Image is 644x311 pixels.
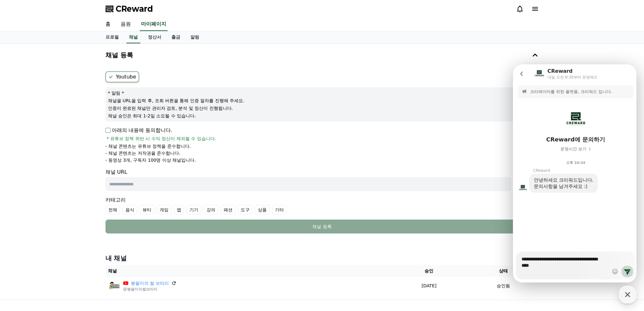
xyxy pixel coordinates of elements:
span: CReward [116,4,153,14]
p: [DATE] [393,283,465,289]
h4: 내 채널 [105,254,539,263]
th: 채널 [105,265,390,277]
label: 상품 [255,205,270,215]
a: 음원 [116,18,136,31]
label: 도구 [238,205,252,215]
a: 출금 [166,31,185,43]
label: 패션 [221,205,235,215]
a: 홈 [100,18,116,31]
label: 기기 [187,205,201,215]
a: 알림 [185,31,204,43]
a: 정산서 [143,31,166,43]
label: 기타 [272,205,287,215]
div: 채널 등록 [118,223,526,230]
p: 인증이 완료된 채널만 관리자 검토, 분석 및 정산이 진행됩니다. [108,105,536,111]
p: - 채널 콘텐츠는 유튜브 정책을 준수합니다. [105,143,191,149]
a: 프로필 [100,31,124,43]
p: 채널을 URL을 입력 후, 조회 버튼을 통해 인증 절차를 진행해 주세요. [108,97,536,104]
span: * 유튜브 정책 위반 시 수익 정산이 제외될 수 있습니다. [107,135,216,142]
p: 아래의 내용에 동의합니다. [105,127,172,134]
button: 채널 등록 [105,220,539,233]
label: 뷰티 [140,205,154,215]
a: 채널 [126,31,140,43]
p: - 채널 콘텐츠는 저작권을 준수합니다. [105,150,181,156]
iframe: Channel chat [513,64,636,283]
div: 채널 URL [105,168,539,191]
label: 앱 [174,205,184,215]
a: 마이페이지 [140,18,168,31]
label: 음식 [123,205,137,215]
a: CReward [105,4,153,14]
p: 채널 승인은 최대 1-2일 소요될 수 있습니다. [108,113,536,119]
label: 강의 [204,205,218,215]
label: 전체 [105,205,120,215]
button: 채널 등록 [103,46,541,64]
th: 승인 [390,265,468,277]
img: 봉팔이의 썰 보따리 [108,279,121,292]
a: 봉팔이의 썰 보따리 [131,280,169,287]
th: 상태 [468,265,539,277]
div: 카테고리 [105,196,539,215]
p: 승인됨 [497,283,510,289]
h4: 채널 등록 [105,52,133,59]
label: Youtube [105,72,139,82]
p: @봉팔이의썰보따리 [123,287,177,292]
p: - 동영상 3개, 구독자 100명 이상 채널입니다. [105,157,196,163]
label: 게임 [157,205,171,215]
